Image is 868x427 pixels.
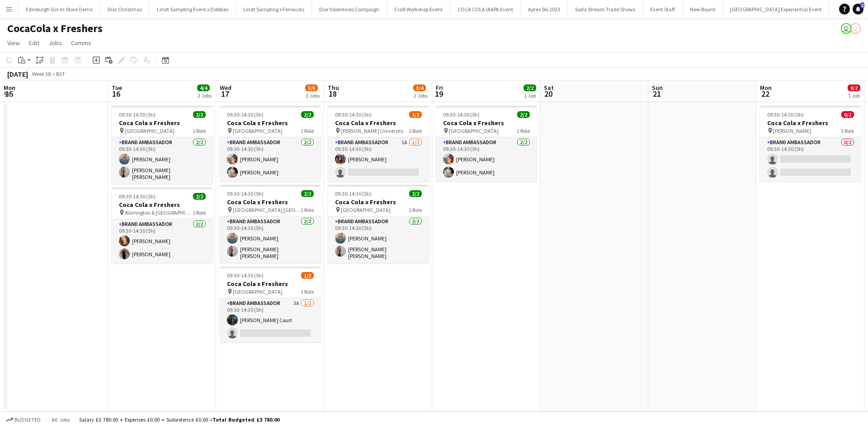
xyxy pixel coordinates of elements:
[220,185,321,263] app-job-card: 09:30-14:30 (5h)2/2Coca Cola x Freshers [GEOGRAPHIC_DATA] [GEOGRAPHIC_DATA]1 RoleBrand Ambassador...
[841,23,852,34] app-user-avatar: Joanne Milne
[413,84,426,91] span: 3/4
[524,92,536,99] div: 1 Job
[67,37,95,49] a: Comms
[409,190,422,197] span: 2/2
[19,0,100,18] button: Edinburgh Gin In-Store Demo
[760,119,861,127] h3: Coca Cola x Freshers
[341,127,404,134] span: [PERSON_NAME] University
[409,127,422,134] span: 1 Role
[328,185,429,263] app-job-card: 09:30-14:30 (5h)2/2Coca Cola x Freshers [GEOGRAPHIC_DATA]1 RoleBrand Ambassador2/209:30-14:30 (5h...
[193,111,206,118] span: 2/2
[328,198,429,206] h3: Coca Cola x Freshers
[119,111,156,118] span: 09:30-14:30 (5h)
[4,37,24,49] a: View
[236,0,312,18] button: Lindt Sampling x Fenwicks
[850,23,861,34] app-user-avatar: Joanne Milne
[436,84,443,92] span: Fri
[220,198,321,206] h3: Coca Cola x Freshers
[193,127,206,134] span: 1 Role
[2,89,15,99] span: 15
[112,106,213,184] app-job-card: 09:30-14:30 (5h)2/2Coca Cola x Freshers [GEOGRAPHIC_DATA]1 RoleBrand Ambassador2/209:30-14:30 (5h...
[409,111,422,118] span: 1/2
[328,216,429,263] app-card-role: Brand Ambassador2/209:30-14:30 (5h)[PERSON_NAME][PERSON_NAME] [PERSON_NAME] [PERSON_NAME]
[112,188,213,263] div: 09:30-14:30 (5h)2/2Coca Cola x Freshers Warrington & [GEOGRAPHIC_DATA]1 RoleBrand Ambassador2/209...
[436,106,537,181] div: 09:30-14:30 (5h)2/2Coca Cola x Freshers [GEOGRAPHIC_DATA]1 RoleBrand Ambassador2/209:30-14:30 (5h...
[517,111,530,118] span: 2/2
[773,127,811,134] span: [PERSON_NAME]
[220,84,231,92] span: Wed
[450,0,521,18] button: COCA COLA IAAPA Event
[328,84,339,92] span: Thu
[79,416,279,423] div: Salary £3 780.00 + Expenses £0.00 + Subsistence £0.00 =
[449,127,499,134] span: [GEOGRAPHIC_DATA]
[443,111,480,118] span: 09:30-14:30 (5h)
[759,89,772,99] span: 22
[100,0,150,18] button: Dior Christmas
[841,111,854,118] span: 0/2
[414,92,428,99] div: 2 Jobs
[56,70,65,77] div: BST
[197,84,210,91] span: 4/4
[4,84,15,92] span: Mon
[212,416,279,423] span: Total Budgeted £3 780.00
[301,272,314,279] span: 1/2
[220,119,321,127] h3: Coca Cola x Freshers
[723,0,830,18] button: [GEOGRAPHIC_DATA] Experiential Event
[434,89,443,99] span: 19
[568,0,643,18] button: Soda Stream Trade Shows
[193,209,206,216] span: 1 Role
[328,137,429,181] app-card-role: Brand Ambassador1A1/209:30-14:30 (5h)[PERSON_NAME]
[30,70,52,77] span: Week 38
[544,84,554,92] span: Sat
[760,137,861,181] app-card-role: Brand Ambassador0/209:30-14:30 (5h)
[14,417,41,423] span: Budgeted
[335,111,372,118] span: 09:30-14:30 (5h)
[760,106,861,181] div: 09:30-14:30 (5h)0/2Coca Cola x Freshers [PERSON_NAME]1 RoleBrand Ambassador0/209:30-14:30 (5h)
[652,84,663,92] span: Sun
[25,37,43,49] a: Edit
[301,111,314,118] span: 2/2
[767,111,804,118] span: 09:30-14:30 (5h)
[312,0,387,18] button: Dior Valentines Campaign
[524,84,536,91] span: 2/2
[5,415,42,425] button: Budgeted
[112,119,213,127] h3: Coca Cola x Freshers
[301,190,314,197] span: 2/2
[150,0,236,18] button: Lindt Sampling Event x Dobbies
[29,39,39,47] span: Edit
[112,219,213,263] app-card-role: Brand Ambassador2/209:30-14:30 (5h)[PERSON_NAME][PERSON_NAME]
[119,193,156,200] span: 09:30-14:30 (5h)
[112,201,213,209] h3: Coca Cola x Freshers
[125,127,175,134] span: [GEOGRAPHIC_DATA]
[651,89,663,99] span: 21
[125,209,193,216] span: Warrington & [GEOGRAPHIC_DATA]
[227,190,264,197] span: 09:30-14:30 (5h)
[335,190,372,197] span: 09:30-14:30 (5h)
[220,137,321,181] app-card-role: Brand Ambassador2/209:30-14:30 (5h)[PERSON_NAME][PERSON_NAME]
[643,0,683,18] button: Event Staff
[112,137,213,184] app-card-role: Brand Ambassador2/209:30-14:30 (5h)[PERSON_NAME][PERSON_NAME] [PERSON_NAME] [PERSON_NAME]
[233,288,283,295] span: [GEOGRAPHIC_DATA]
[198,92,212,99] div: 2 Jobs
[436,137,537,181] app-card-role: Brand Ambassador2/209:30-14:30 (5h)[PERSON_NAME][PERSON_NAME]
[328,106,429,181] app-job-card: 09:30-14:30 (5h)1/2Coca Cola x Freshers [PERSON_NAME] University1 RoleBrand Ambassador1A1/209:30-...
[220,106,321,181] app-job-card: 09:30-14:30 (5h)2/2Coca Cola x Freshers [GEOGRAPHIC_DATA]1 RoleBrand Ambassador2/209:30-14:30 (5h...
[227,111,264,118] span: 09:30-14:30 (5h)
[409,206,422,213] span: 1 Role
[50,416,71,423] span: All jobs
[341,206,391,213] span: [GEOGRAPHIC_DATA]
[220,280,321,288] h3: Coca Cola x Freshers
[328,119,429,127] h3: Coca Cola x Freshers
[860,2,864,8] span: 1
[387,0,450,18] button: Craft Workshop Event
[7,70,28,79] div: [DATE]
[71,39,91,47] span: Comms
[848,84,860,91] span: 0/2
[326,89,339,99] span: 18
[7,22,103,35] h1: CocaCola x Freshers
[760,84,772,92] span: Mon
[853,4,863,14] a: 1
